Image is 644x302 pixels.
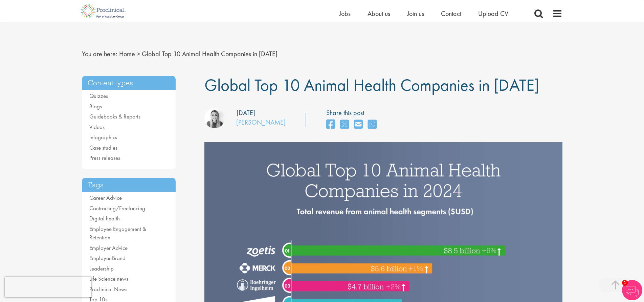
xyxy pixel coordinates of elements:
[236,118,286,127] a: [PERSON_NAME]
[89,285,127,293] a: Proclinical News
[89,215,120,222] a: Digital health
[89,92,108,100] a: Quizzes
[89,103,102,110] a: Blogs
[326,117,335,132] a: share on facebook
[89,225,146,241] a: Employee Engagement & Retention
[82,49,117,58] span: You are here:
[622,280,642,300] img: Chatbot
[478,9,508,18] a: Upload CV
[368,9,390,18] a: About us
[89,154,120,161] a: Press releases
[82,178,176,192] h3: Tags
[89,204,145,212] a: Contracting/Freelancing
[339,9,351,18] a: Jobs
[82,76,176,90] h3: Content types
[89,265,114,272] a: Leadership
[368,117,377,132] a: share on whats app
[326,108,380,118] label: Share this post
[137,49,140,58] span: >
[441,9,461,18] a: Contact
[119,49,135,58] a: breadcrumb link
[89,113,140,120] a: Guidebooks & Reports
[340,117,349,132] a: share on twitter
[237,108,255,118] div: [DATE]
[204,74,539,96] span: Global Top 10 Animal Health Companies in [DATE]
[89,275,128,282] a: Life Science news
[89,144,117,151] a: Case studies
[622,280,628,286] span: 1
[89,194,122,201] a: Career Advice
[89,123,105,131] a: Videos
[142,49,277,58] span: Global Top 10 Animal Health Companies in [DATE]
[5,277,91,297] iframe: reCAPTCHA
[407,9,424,18] a: Join us
[89,244,128,252] a: Employer Advice
[354,117,363,132] a: share on email
[89,133,117,141] a: Infographics
[89,254,126,262] a: Employer Brand
[204,108,225,128] img: Hannah Burke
